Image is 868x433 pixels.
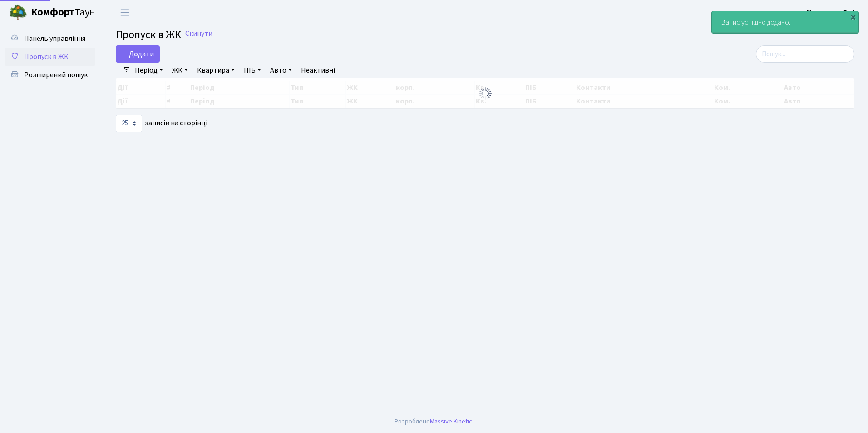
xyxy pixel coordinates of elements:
[193,63,238,78] a: Квартира
[297,63,339,78] a: Неактивні
[185,30,212,38] a: Скинути
[31,5,74,20] b: Комфорт
[116,27,181,43] span: Пропуск в ЖК
[5,66,95,84] a: Розширений пошук
[266,63,296,78] a: Авто
[5,30,95,48] a: Панель управління
[756,45,854,63] input: Пошук...
[24,52,69,62] span: Пропуск в ЖК
[5,48,95,66] a: Пропуск в ЖК
[31,5,95,20] span: Таун
[395,417,473,427] div: Розроблено .
[113,5,136,20] button: Переключити навігацію
[807,7,857,18] a: Консьєрж б. 4.
[24,70,88,80] span: Розширений пошук
[122,49,154,59] span: Додати
[131,63,167,78] a: Період
[116,115,207,132] label: записів на сторінці
[430,417,472,426] a: Massive Kinetic
[116,45,160,63] a: Додати
[848,12,858,21] div: ×
[9,4,27,22] img: logo.png
[24,34,85,44] span: Панель управління
[240,63,265,78] a: ПІБ
[807,8,857,18] b: Консьєрж б. 4.
[168,63,192,78] a: ЖК
[478,86,493,101] img: Обробка...
[712,11,858,33] div: Запис успішно додано.
[116,115,142,132] select: записів на сторінці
